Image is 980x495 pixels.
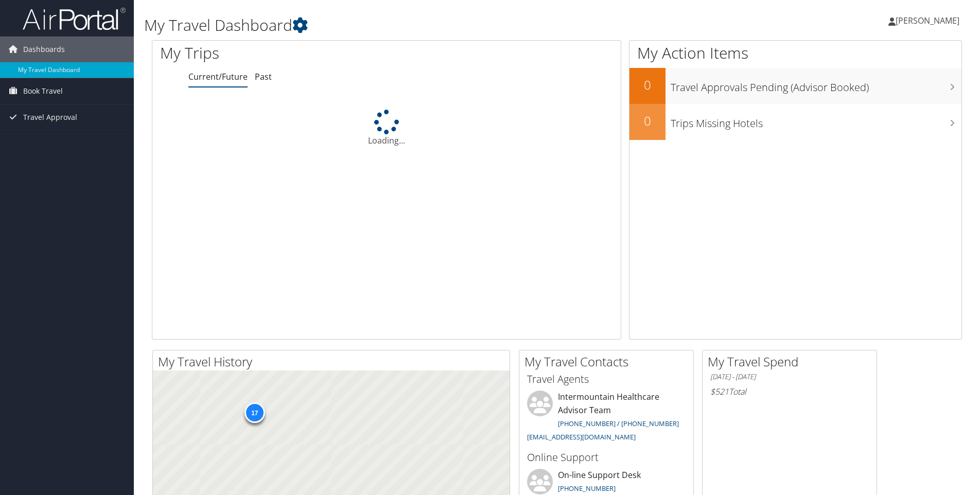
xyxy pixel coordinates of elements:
h1: My Travel Dashboard [144,14,694,36]
h2: My Travel History [158,353,510,370]
li: Intermountain Healthcare Advisor Team [522,391,691,446]
a: [PHONE_NUMBER] [558,484,616,493]
img: airportal-logo.png [23,7,126,31]
a: Current/Future [188,71,248,82]
a: [PERSON_NAME] [888,5,970,36]
a: 0Travel Approvals Pending (Advisor Booked) [629,68,961,104]
h3: Online Support [527,450,686,465]
h2: 0 [629,112,666,130]
h1: My Action Items [629,42,961,64]
a: 0Trips Missing Hotels [629,104,961,140]
span: [PERSON_NAME] [896,15,959,26]
h2: 0 [629,76,666,94]
h3: Trips Missing Hotels [671,111,961,131]
h6: [DATE] - [DATE] [710,372,869,382]
a: [PHONE_NUMBER] / [PHONE_NUMBER] [558,419,679,428]
h2: My Travel Spend [708,353,877,370]
h1: My Trips [160,42,418,64]
div: 17 [244,402,265,423]
span: Dashboards [23,37,65,62]
a: Past [255,71,272,82]
a: [EMAIL_ADDRESS][DOMAIN_NAME] [527,432,636,441]
span: Book Travel [23,78,63,104]
h6: Total [710,386,869,397]
span: Travel Approval [23,104,77,130]
h3: Travel Agents [527,372,686,386]
span: $521 [710,386,729,397]
div: Loading... [152,110,621,147]
h3: Travel Approvals Pending (Advisor Booked) [671,75,961,95]
h2: My Travel Contacts [524,353,693,370]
